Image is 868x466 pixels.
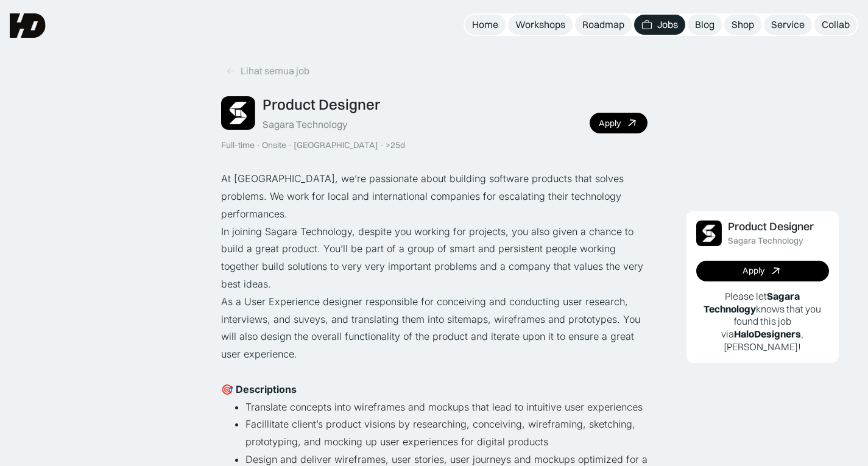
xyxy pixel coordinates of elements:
p: ‍ [221,363,647,381]
p: In joining Sagara Technology, despite you working for projects, you also given a chance to build ... [221,223,647,293]
div: Apply [743,266,764,276]
div: Sagara Technology [728,236,803,246]
p: Please let knows that you found this job via , [PERSON_NAME]! [696,290,829,353]
div: · [379,140,384,150]
a: Service [764,15,812,35]
div: Shop [732,18,754,31]
strong: 🎯 Descriptions [221,383,297,395]
p: As a User Experience designer responsible for conceiving and conducting user research, interviews... [221,293,647,363]
a: Shop [724,15,761,35]
div: Home [472,18,498,31]
div: · [288,140,292,150]
div: Collab [822,18,850,31]
a: Apply [696,261,829,281]
b: HaloDesigners [734,328,801,340]
b: Sagara Technology [704,290,800,315]
div: Product Designer [263,96,380,113]
a: Collab [814,15,857,35]
a: Blog [688,15,722,35]
div: Onsite [262,140,286,150]
div: Workshops [515,18,565,31]
a: Lihat semua job [221,61,314,81]
div: · [256,140,261,150]
a: Workshops [508,15,573,35]
li: Facillitate client’s product visions by researching, conceiving, wireframing, sketching, prototyp... [245,415,647,451]
img: Job Image [221,96,255,130]
div: Service [771,18,805,31]
div: Roadmap [582,18,624,31]
div: Product Designer [728,221,814,233]
div: Sagara Technology [263,118,347,131]
li: Translate concepts into wireframes and mockups that lead to intuitive user experiences [245,398,647,416]
a: Roadmap [575,15,632,35]
a: Home [465,15,506,35]
div: Apply [599,118,621,129]
div: >25d [386,140,405,150]
div: Lihat semua job [241,65,309,77]
a: Jobs [634,15,685,35]
div: Blog [695,18,715,31]
a: Apply [590,113,647,133]
div: Jobs [657,18,678,31]
p: At [GEOGRAPHIC_DATA], we’re passionate about building software products that solves problems. We ... [221,170,647,222]
div: [GEOGRAPHIC_DATA] [294,140,378,150]
div: Full-time [221,140,255,150]
img: Job Image [696,221,722,246]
